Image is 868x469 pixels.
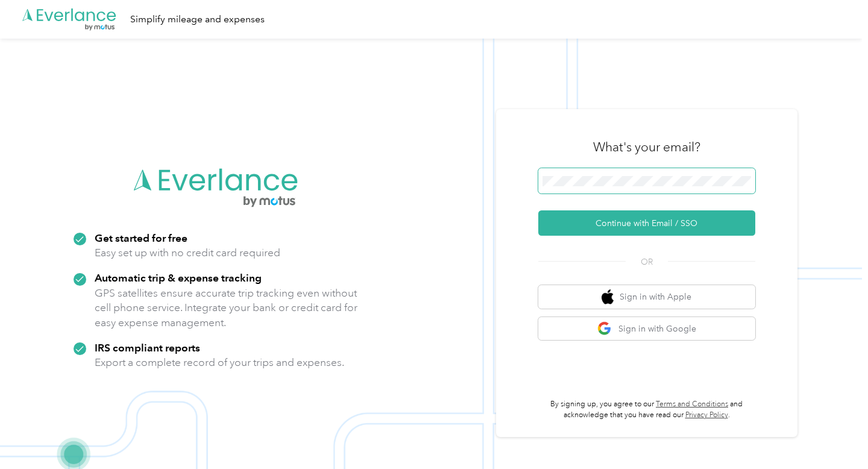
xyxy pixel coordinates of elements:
a: Terms and Conditions [656,400,728,409]
strong: Automatic trip & expense tracking [95,271,262,284]
button: google logoSign in with Google [538,317,755,341]
img: google logo [597,321,612,336]
div: Simplify mileage and expenses [130,12,265,27]
button: Continue with Email / SSO [538,210,755,236]
p: By signing up, you agree to our and acknowledge that you have read our . [538,399,755,420]
span: OR [626,256,668,268]
button: apple logoSign in with Apple [538,285,755,309]
p: Easy set up with no credit card required [95,245,280,260]
p: GPS satellites ensure accurate trip tracking even without cell phone service. Integrate your bank... [95,286,358,330]
strong: Get started for free [95,231,187,244]
strong: IRS compliant reports [95,341,200,354]
img: apple logo [602,289,614,304]
p: Export a complete record of your trips and expenses. [95,355,344,370]
a: Privacy Policy [685,411,728,420]
h3: What's your email? [593,139,700,156]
